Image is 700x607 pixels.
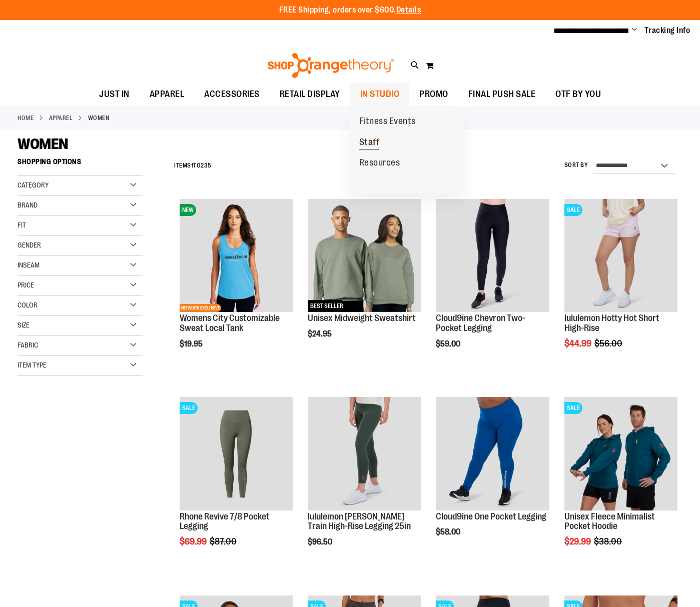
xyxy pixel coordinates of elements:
a: Unisex Midweight SweatshirtBEST SELLER [308,199,421,313]
span: Gender [18,241,41,249]
a: Womens City Customizable Sweat Local Tank [180,313,280,333]
span: APPAREL [150,83,185,105]
div: product [303,194,426,364]
span: Item Type [18,361,47,369]
span: SALE [180,402,198,414]
span: Color [18,301,38,309]
a: APPAREL [49,113,73,122]
a: JUST IN [89,83,140,106]
span: JUST IN [99,83,130,105]
img: Cloud9ine One Pocket Legging [436,397,549,510]
a: Unisex Midweight Sweatshirt [308,313,416,323]
img: Unisex Fleece Minimalist Pocket Hoodie [564,397,677,510]
strong: Shopping Options [18,153,143,175]
span: Size [18,321,30,329]
a: Staff [349,132,390,153]
div: product [303,392,426,572]
span: 235 [201,162,212,169]
a: Unisex Fleece Minimalist Pocket HoodieSALE [564,397,677,511]
span: $96.50 [308,537,334,546]
span: Brand [18,201,38,209]
a: PROMO [409,83,458,106]
img: Rhone Revive 7/8 Pocket Legging [180,397,293,510]
span: Category [18,181,49,189]
a: OTF BY YOU [545,83,611,106]
strong: WOMEN [88,113,110,122]
a: Tracking Info [644,25,690,36]
img: Shop Orangetheory [266,53,396,78]
span: RETAIL DISPLAY [280,83,340,105]
a: Unisex Fleece Minimalist Pocket Hoodie [564,511,655,531]
a: City Customizable Perfect Racerback TankNEWNETWORK EXCLUSIVE [180,199,293,313]
span: PROMO [419,83,448,105]
div: product [559,194,682,374]
span: $59.00 [436,339,462,348]
p: FREE Shipping, orders over $600. [279,4,421,16]
span: Fitness Events [359,116,416,128]
a: IN STUDIO [350,83,410,106]
a: Cloud9ine Chevron Two-Pocket Legging [436,313,525,333]
a: Cloud9ine One Pocket Legging [436,397,549,511]
a: Rhone Revive 7/8 Pocket LeggingSALE [180,397,293,511]
a: Home [18,113,34,122]
img: Unisex Midweight Sweatshirt [308,199,421,312]
a: Cloud9ine Chevron Two-Pocket Legging [436,199,549,313]
a: Resources [349,152,410,173]
span: $29.99 [564,536,592,546]
span: Fit [18,221,26,229]
span: IN STUDIO [360,83,400,105]
h2: Items to [174,158,212,173]
div: product [431,392,554,562]
div: product [175,194,298,374]
div: product [431,194,554,374]
img: City Customizable Perfect Racerback Tank [180,199,293,312]
span: ACCESSORIES [204,83,260,105]
span: NETWORK EXCLUSIVE [180,304,221,312]
button: Account menu [632,25,637,35]
a: RETAIL DISPLAY [270,83,350,106]
span: FINAL PUSH SALE [468,83,536,105]
a: ACCESSORIES [194,83,270,106]
a: Fitness Events [349,111,426,132]
span: Fabric [18,341,38,349]
span: $69.99 [180,536,208,546]
span: $58.00 [436,527,462,536]
span: SALE [564,204,582,216]
a: Main view of 2024 October lululemon Wunder Train High-Rise [308,397,421,511]
span: 1 [191,162,194,169]
span: WOMEN [18,135,68,152]
img: lululemon Hotty Hot Short High-Rise [564,199,677,312]
a: lululemon [PERSON_NAME] Train High-Rise Legging 25in [308,511,411,531]
span: NEW [180,204,196,216]
span: Resources [359,157,400,170]
a: lululemon Hotty Hot Short High-RiseSALE [564,199,677,313]
a: Rhone Revive 7/8 Pocket Legging [180,511,270,531]
span: OTF BY YOU [555,83,601,105]
ul: IN STUDIO [349,106,464,193]
span: Staff [359,137,380,149]
span: Inseam [18,261,40,269]
div: product [175,392,298,572]
a: APPAREL [140,83,195,105]
span: $87.00 [210,536,238,546]
a: lululemon Hotty Hot Short High-Rise [564,313,659,333]
a: Details [396,5,421,14]
span: BEST SELLER [308,300,346,312]
span: SALE [564,402,582,414]
label: Sort By [564,161,588,169]
span: $24.95 [308,329,333,338]
div: product [559,392,682,572]
span: $19.95 [180,339,204,348]
span: $44.99 [564,338,593,348]
span: Price [18,281,34,289]
a: FINAL PUSH SALE [458,83,546,106]
span: $38.00 [594,536,623,546]
img: Cloud9ine Chevron Two-Pocket Legging [436,199,549,312]
span: $56.00 [594,338,624,348]
img: Main view of 2024 October lululemon Wunder Train High-Rise [308,397,421,510]
a: Cloud9ine One Pocket Legging [436,511,546,521]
